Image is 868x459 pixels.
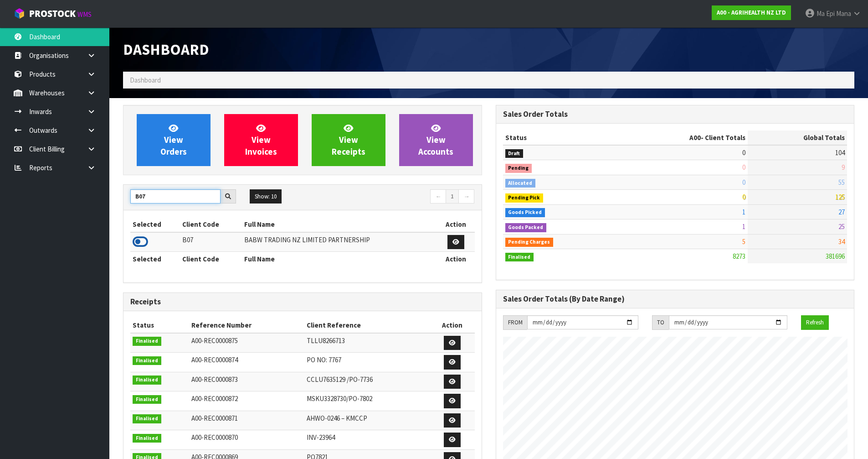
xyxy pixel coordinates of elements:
th: Client Code [180,217,242,232]
span: 104 [835,148,845,157]
span: 25 [838,222,845,231]
small: WMS [77,10,92,19]
span: PO NO: 7767 [307,355,341,364]
span: 9 [842,163,845,172]
span: Pending [505,164,532,173]
th: Reference Number [189,318,304,333]
span: 0 [742,178,745,187]
span: Pending Pick [505,193,544,203]
span: Finalised [133,376,161,385]
span: Allocated [505,179,536,188]
td: B07 [180,232,242,252]
span: 34 [838,237,845,246]
span: 8273 [733,252,745,261]
a: → [458,189,474,204]
span: Dashboard [123,40,209,59]
img: cube-alt.png [14,8,25,19]
th: Action [430,318,475,333]
span: Goods Picked [505,208,545,217]
span: Finalised [133,395,161,404]
button: Show: 10 [250,189,282,204]
span: MSKU3328730/PO-7802 [307,394,372,403]
span: INV-23964 [307,433,335,442]
button: Refresh [801,315,829,330]
th: Client Reference [304,318,430,333]
span: A00 [689,133,701,142]
span: 0 [742,193,745,201]
div: FROM [503,315,527,330]
nav: Page navigation [309,189,475,205]
span: A00-REC0000870 [191,433,238,442]
a: ViewInvoices [224,114,298,166]
span: A00-REC0000873 [191,375,238,384]
span: Draft [505,149,524,158]
span: Finalised [133,414,161,423]
span: Goods Packed [505,223,547,232]
input: Search clients [130,189,221,203]
span: AHWO-0246 – KMCCP [307,414,367,422]
a: ViewReceipts [312,114,385,166]
a: A00 - AGRIHEALTH NZ LTD [712,5,791,20]
span: Ma Epi [817,9,835,18]
span: CCLU7635129 /PO-7736 [307,375,373,384]
span: Finalised [133,434,161,443]
span: Dashboard [130,76,161,84]
div: TO [652,315,669,330]
h3: Sales Order Totals (By Date Range) [503,295,847,303]
a: ViewAccounts [399,114,473,166]
th: Global Totals [748,130,847,145]
span: 1 [742,208,745,216]
th: Selected [130,217,180,232]
span: Finalised [133,356,161,365]
th: Status [503,130,617,145]
th: Full Name [242,252,437,266]
th: Action [437,217,474,232]
span: Mana [836,9,851,18]
span: View Orders [160,123,187,157]
span: Finalised [505,253,534,262]
strong: A00 - AGRIHEALTH NZ LTD [717,9,786,16]
a: 1 [446,189,459,204]
span: Pending Charges [505,238,554,247]
th: Selected [130,252,180,266]
td: BABW TRADING NZ LIMITED PARTNERSHIP [242,232,437,252]
span: 27 [838,208,845,216]
th: Full Name [242,217,437,232]
span: A00-REC0000872 [191,394,238,403]
h3: Sales Order Totals [503,110,847,119]
span: View Accounts [418,123,453,157]
span: 125 [835,193,845,201]
th: Client Code [180,252,242,266]
th: - Client Totals [616,130,748,145]
span: ProStock [29,8,76,20]
a: ViewOrders [137,114,211,166]
h3: Receipts [130,297,475,306]
span: View Invoices [245,123,277,157]
span: 1 [742,222,745,231]
span: A00-REC0000874 [191,355,238,364]
span: A00-REC0000871 [191,414,238,422]
span: 0 [742,148,745,157]
span: TLLU8266713 [307,336,345,345]
th: Action [437,252,474,266]
span: Finalised [133,337,161,346]
span: View Receipts [332,123,365,157]
span: 5 [742,237,745,246]
a: ← [430,189,446,204]
span: 381696 [826,252,845,261]
span: A00-REC0000875 [191,336,238,345]
th: Status [130,318,189,333]
span: 0 [742,163,745,172]
span: 55 [838,178,845,187]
